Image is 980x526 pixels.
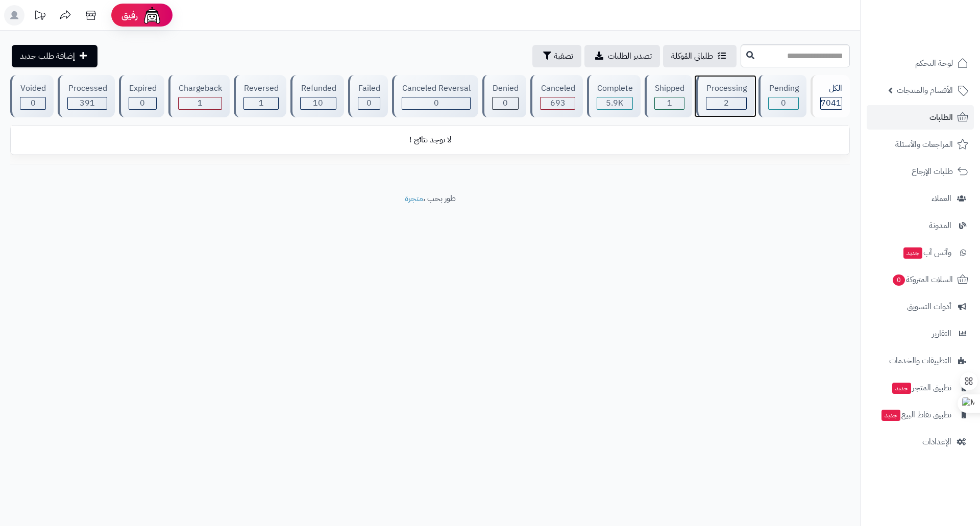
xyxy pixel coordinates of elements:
div: Refunded [300,83,336,94]
div: Processed [67,83,107,94]
div: 2 [706,97,746,109]
span: السلات المتروكة [892,272,953,287]
a: Failed 0 [346,75,390,117]
a: تحديثات المنصة [27,5,53,28]
span: 1 [667,97,672,109]
div: 10 [301,97,335,109]
span: جديد [892,383,911,394]
span: طلباتي المُوكلة [671,50,713,62]
span: أدوات التسويق [907,299,951,314]
div: 1 [655,97,684,109]
div: Reversed [243,83,279,94]
a: تصدير الطلبات [584,45,660,67]
span: 693 [550,97,566,109]
span: تصفية [554,50,573,62]
span: تطبيق نقاط البيع [880,408,951,422]
div: Processing [706,83,747,94]
a: أدوات التسويق [867,294,974,319]
a: المدونة [867,213,974,238]
span: 0 [781,97,786,109]
span: الطلبات [929,110,953,124]
div: 693 [541,97,574,109]
button: تصفية [532,45,581,67]
a: التطبيقات والخدمات [867,348,974,373]
div: Chargeback [178,83,222,94]
a: طلبات الإرجاع [867,159,974,184]
a: Canceled 693 [528,75,584,117]
a: إضافة طلب جديد [12,45,97,67]
span: 1 [198,97,203,109]
span: طلبات الإرجاع [912,164,953,179]
div: Denied [492,83,519,94]
div: 0 [493,97,518,109]
div: 0 [402,97,470,109]
a: Shipped 1 [643,75,694,117]
a: Complete 5.9K [585,75,643,117]
a: لوحة التحكم [867,51,974,76]
span: 0 [140,97,145,109]
span: المدونة [929,218,951,233]
a: Chargeback 1 [166,75,232,117]
div: 0 [358,97,380,109]
span: جديد [903,247,922,259]
span: تصدير الطلبات [608,50,652,62]
a: تطبيق المتجرجديد [867,375,974,400]
span: 10 [313,97,323,109]
a: Pending 0 [756,75,808,117]
a: الإعدادات [867,430,974,454]
span: تطبيق المتجر [891,381,951,395]
span: جديد [881,410,900,421]
span: المراجعات والأسئلة [895,137,953,152]
span: 1 [259,97,264,109]
span: العملاء [932,191,951,206]
div: 5942 [597,97,632,109]
span: 2 [724,97,729,109]
a: وآتس آبجديد [867,240,974,265]
div: الكل [820,83,842,94]
span: 0 [31,97,36,109]
a: Processing 2 [694,75,756,117]
a: تطبيق نقاط البيعجديد [867,403,974,427]
a: طلباتي المُوكلة [663,45,737,67]
span: الإعدادات [922,435,951,449]
a: Processed 391 [56,75,116,117]
img: logo-2.png [911,20,970,42]
a: Canceled Reversal 0 [390,75,480,117]
div: Expired [129,83,157,94]
span: وآتس آب [902,245,951,260]
a: التقارير [867,321,974,346]
img: ai-face.png [142,5,162,26]
span: 391 [80,97,95,109]
span: 7041 [821,97,841,109]
div: Canceled Reversal [402,83,471,94]
div: Shipped [654,83,684,94]
span: 0 [503,97,508,109]
a: متجرة [405,192,423,205]
div: 0 [20,97,45,109]
span: إضافة طلب جديد [20,50,75,62]
div: Complete [597,83,633,94]
a: Reversed 1 [232,75,288,117]
a: العملاء [867,186,974,211]
div: 0 [769,97,798,109]
div: Failed [358,83,380,94]
span: رفيق [121,9,138,21]
span: 5.9K [606,97,623,109]
span: الأقسام والمنتجات [897,83,953,97]
a: المراجعات والأسئلة [867,132,974,157]
div: Voided [20,83,46,94]
a: الطلبات [867,105,974,130]
div: 1 [244,97,278,109]
a: Voided 0 [8,75,56,117]
span: 0 [366,97,372,109]
div: Canceled [540,83,575,94]
span: 0 [434,97,439,109]
span: لوحة التحكم [915,56,953,70]
div: Pending [768,83,798,94]
div: 1 [179,97,222,109]
div: 391 [68,97,106,109]
a: السلات المتروكة0 [867,267,974,292]
a: Refunded 10 [288,75,346,117]
span: التطبيقات والخدمات [889,354,951,368]
span: التقارير [932,327,951,341]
